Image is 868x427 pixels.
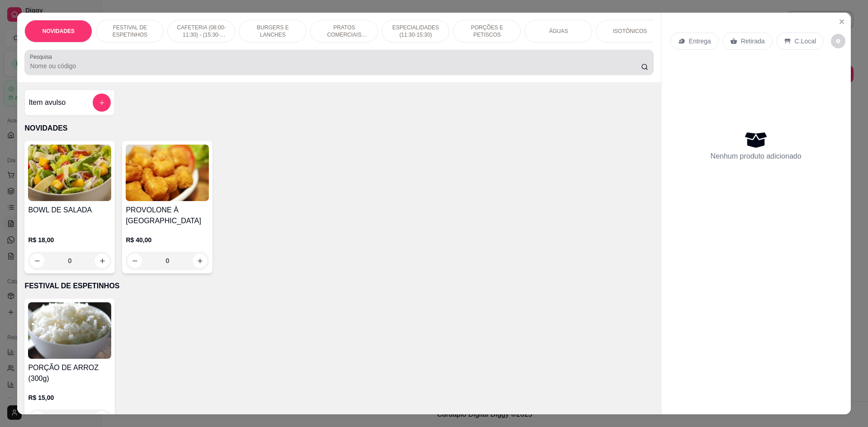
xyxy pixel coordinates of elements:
[126,205,209,226] h4: PROVOLONE À [GEOGRAPHIC_DATA]
[549,28,568,35] p: ÁGUAS
[126,235,209,244] p: R$ 40,00
[42,28,75,35] p: NOVIDADES
[389,24,442,38] p: ESPECIALIDADES (11:30-15:30)
[30,411,44,426] button: decrease-product-quantity
[93,94,111,112] button: add-separate-item
[95,253,109,268] button: increase-product-quantity
[28,97,66,108] h4: Item avulso
[795,37,816,46] p: C.Local
[613,28,647,35] p: ISOTÔNICOS
[28,205,111,216] h4: BOWL DE SALADA
[28,145,111,201] img: product-image
[193,253,207,268] button: increase-product-quantity
[461,24,513,38] p: PORÇÕES E PETISCOS
[30,61,641,70] input: Pesquisa
[28,302,111,359] img: product-image
[689,37,711,46] p: Entrega
[24,281,653,291] p: FESTIVAL DE ESPETINHOS
[835,14,849,29] button: Close
[831,34,845,48] button: decrease-product-quantity
[28,393,111,402] p: R$ 15,00
[28,362,111,384] h4: PORÇÃO DE ARROZ (300g)
[246,24,299,38] p: BURGERS E LANCHES
[24,123,653,134] p: NOVIDADES
[30,53,55,61] label: Pesquisa
[28,235,111,244] p: R$ 18,00
[104,24,156,38] p: FESTIVAL DE ESPETINHOS
[318,24,370,38] p: PRATOS COMERCIAIS (11:30-15:30)
[30,253,44,268] button: decrease-product-quantity
[741,37,765,46] p: Retirada
[126,145,209,201] img: product-image
[711,151,802,162] p: Nenhum produto adicionado
[127,253,142,268] button: decrease-product-quantity
[175,24,227,38] p: CAFETERIA (08:00-11:30) - (15:30-18:00)
[95,411,109,426] button: increase-product-quantity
